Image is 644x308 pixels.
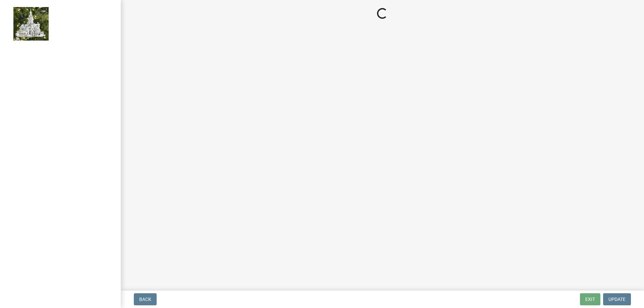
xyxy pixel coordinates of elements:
[608,297,626,302] span: Update
[603,293,631,305] button: Update
[134,293,157,305] button: Back
[580,293,600,305] button: Exit
[13,7,49,41] img: Marshall County, Iowa
[139,297,151,302] span: Back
